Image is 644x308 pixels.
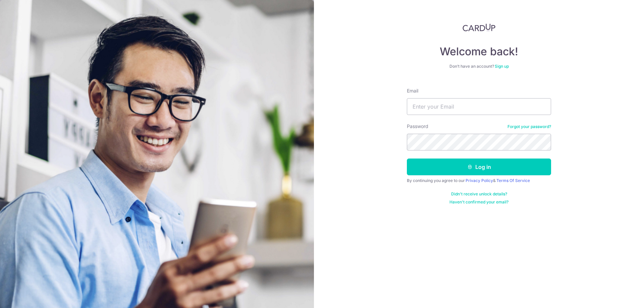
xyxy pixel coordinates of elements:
a: Terms Of Service [496,178,530,183]
label: Email [407,87,418,94]
a: Didn't receive unlock details? [451,191,507,197]
div: By continuing you agree to our & [407,178,551,183]
a: Haven't confirmed your email? [449,199,508,205]
a: Sign up [495,64,509,69]
img: CardUp Logo [463,23,495,32]
input: Enter your Email [407,98,551,115]
div: Don’t have an account? [407,64,551,69]
h4: Welcome back! [407,45,551,58]
label: Password [407,123,428,130]
a: Forgot your password? [507,124,551,129]
a: Privacy Policy [466,178,493,183]
button: Log in [407,159,551,175]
